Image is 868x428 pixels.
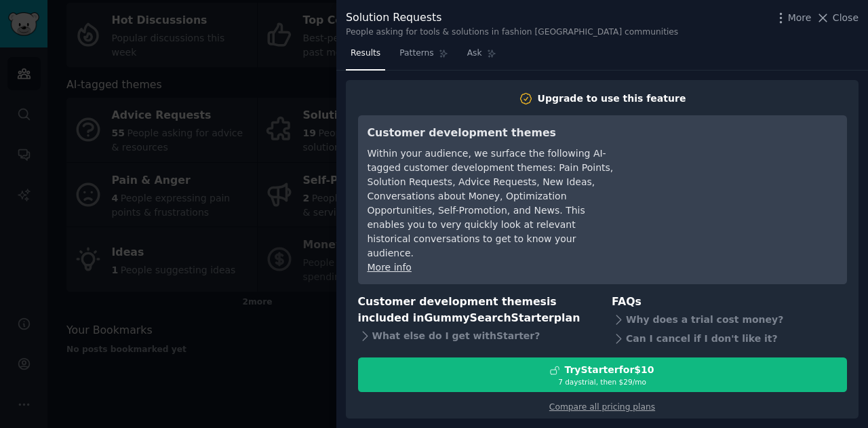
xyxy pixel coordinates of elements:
[368,262,412,273] a: More info
[612,310,847,329] div: Why does a trial cost money?
[346,26,678,39] div: People asking for tools & solutions in fashion [GEOGRAPHIC_DATA] communities
[538,92,686,106] div: Upgrade to use this feature
[467,47,482,60] span: Ask
[358,327,593,346] div: What else do I get with Starter ?
[634,125,837,227] iframe: YouTube video player
[612,329,847,348] div: Can I cancel if I don't like it?
[351,47,380,60] span: Results
[816,11,859,25] button: Close
[424,311,553,324] span: GummySearch Starter
[346,43,385,71] a: Results
[549,402,655,412] a: Compare all pricing plans
[358,294,593,327] h3: Customer development themes is included in plan
[612,294,847,311] h3: FAQs
[368,147,615,260] div: Within your audience, we surface the following AI-tagged customer development themes: Pain Points...
[368,125,615,142] h3: Customer development themes
[788,11,812,25] span: More
[564,363,654,377] div: Try Starter for $10
[774,11,812,25] button: More
[358,357,847,392] button: TryStarterfor$107 daystrial, then $29/mo
[395,43,452,71] a: Patterns
[833,11,859,25] span: Close
[346,9,678,26] div: Solution Requests
[462,43,501,71] a: Ask
[399,47,433,60] span: Patterns
[359,377,846,387] div: 7 days trial, then $ 29 /mo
